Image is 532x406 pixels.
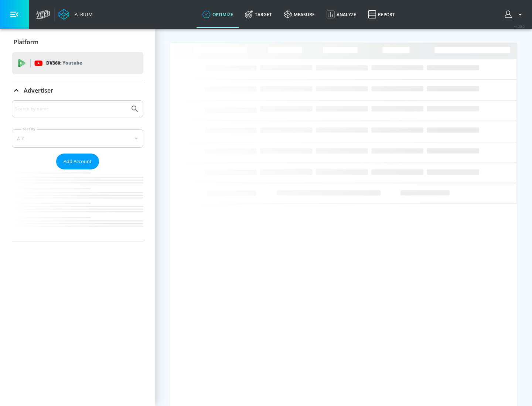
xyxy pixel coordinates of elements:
[14,38,38,46] p: Platform
[56,154,99,169] button: Add Account
[24,86,53,94] p: Advertiser
[21,127,37,131] label: Sort By
[12,52,143,74] div: DV360: Youtube
[15,104,127,114] input: Search by name
[239,1,278,28] a: Target
[12,32,143,52] div: Platform
[362,1,401,28] a: Report
[514,24,525,28] span: v 4.28.0
[12,129,143,148] div: A-Z
[58,9,93,20] a: Atrium
[12,80,143,101] div: Advertiser
[12,100,143,241] div: Advertiser
[62,59,82,67] p: Youtube
[12,169,143,241] nav: list of Advertiser
[72,11,93,18] div: Atrium
[197,1,239,28] a: optimize
[278,1,321,28] a: measure
[321,1,362,28] a: Analyze
[46,59,82,67] p: DV360:
[64,157,92,166] span: Add Account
